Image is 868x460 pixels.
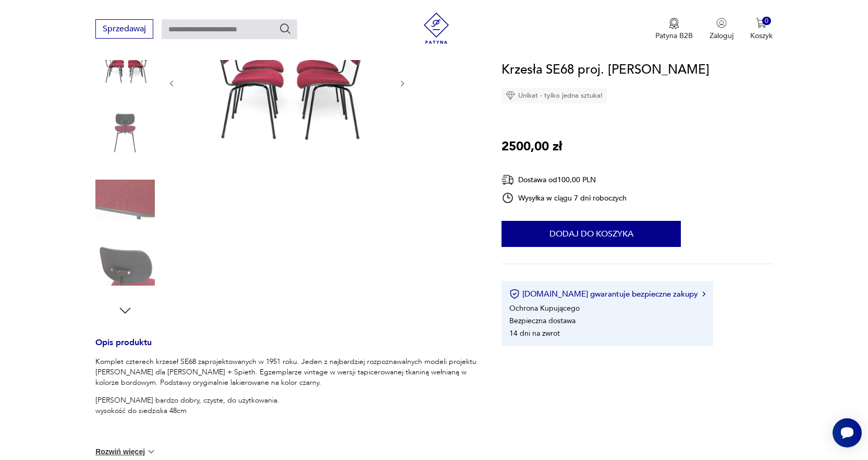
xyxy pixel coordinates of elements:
[833,418,862,447] iframe: Smartsupp widget button
[502,88,607,103] div: Unikat - tylko jedna sztuka!
[146,446,156,457] img: chevron down
[702,291,705,297] img: Ikona strzałki w prawo
[655,31,693,41] p: Patyna B2B
[502,137,562,157] p: 2500,00 zł
[655,18,693,41] button: Patyna B2B
[279,22,291,35] button: Szukaj
[95,170,155,229] img: Zdjęcie produktu Krzesła SE68 proj. Egon Eiermann
[502,60,710,80] h1: Krzesła SE68 proj. [PERSON_NAME]
[95,26,153,33] a: Sprzedawaj
[509,303,580,313] li: Ochrona Kupującego
[502,173,514,186] img: Ikona dostawy
[509,289,705,299] button: [DOMAIN_NAME] gwarantuje bezpieczne zakupy
[95,357,476,388] p: Komplet czterech krzeseł SE68 zaprojektowanych w 1951 roku. Jeden z najbardziej rozpoznawalnych m...
[762,17,771,26] div: 0
[669,18,679,29] img: Ikona medalu
[750,31,773,41] p: Koszyk
[95,19,153,39] button: Sprzedawaj
[421,13,452,44] img: Patyna - sklep z meblami i dekoracjami vintage
[502,221,681,247] button: Dodaj do koszyka
[95,37,155,96] img: Zdjęcie produktu Krzesła SE68 proj. Egon Eiermann
[509,328,560,338] li: 14 dni na zwrot
[750,18,773,41] button: 0Koszyk
[95,237,155,296] img: Zdjęcie produktu Krzesła SE68 proj. Egon Eiermann
[95,446,156,457] button: Rozwiń więcej
[655,18,693,41] a: Ikona medaluPatyna B2B
[509,289,520,299] img: Ikona certyfikatu
[716,18,727,28] img: Ikonka użytkownika
[509,316,576,326] li: Bezpieczna dostawa
[502,173,627,186] div: Dostawa od 100,00 PLN
[95,395,476,416] p: [PERSON_NAME] bardzo dobry, czyste, do użytkowania. wysokość do siedziska 48cm
[95,339,476,357] h3: Opis produktu
[502,192,627,204] div: Wysyłka w ciągu 7 dni roboczych
[710,31,733,41] p: Zaloguj
[95,103,155,163] img: Zdjęcie produktu Krzesła SE68 proj. Egon Eiermann
[506,91,515,100] img: Ikona diamentu
[756,18,766,28] img: Ikona koszyka
[710,18,733,41] button: Zaloguj
[187,16,388,150] img: Zdjęcie produktu Krzesła SE68 proj. Egon Eiermann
